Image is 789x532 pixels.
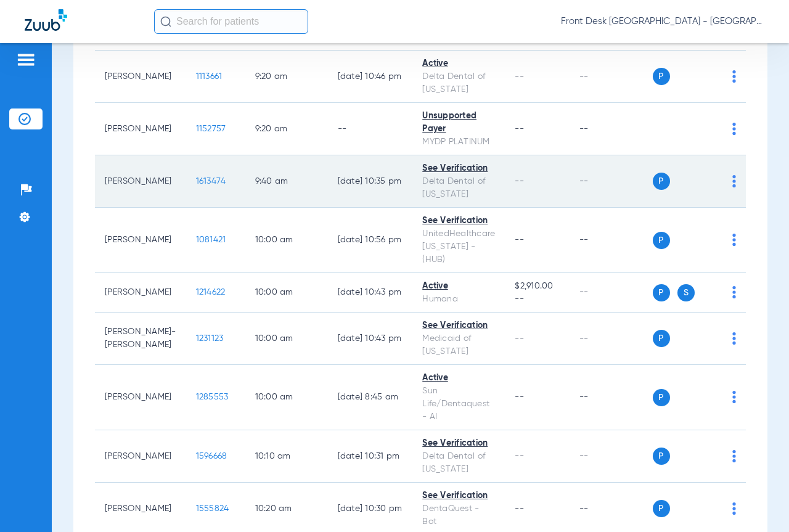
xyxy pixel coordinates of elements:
[515,452,524,460] span: --
[561,15,764,28] span: Front Desk [GEOGRAPHIC_DATA] - [GEOGRAPHIC_DATA] | My Community Dental Centers
[515,393,524,401] span: --
[422,502,495,528] div: DentaQuest - Bot
[515,293,559,306] span: --
[422,110,495,136] div: Unsupported Payer
[95,313,186,365] td: [PERSON_NAME]-[PERSON_NAME]
[196,72,223,81] span: 1113661
[570,51,653,103] td: --
[653,68,670,85] span: P
[245,155,328,208] td: 9:40 AM
[653,232,670,249] span: P
[245,273,328,313] td: 10:00 AM
[196,452,227,460] span: 1596668
[95,208,186,273] td: [PERSON_NAME]
[570,103,653,155] td: --
[732,391,736,403] img: group-dot-blue.svg
[95,155,186,208] td: [PERSON_NAME]
[515,125,524,133] span: --
[95,365,186,430] td: [PERSON_NAME]
[422,332,495,358] div: Medicaid of [US_STATE]
[515,334,524,343] span: --
[422,489,495,502] div: See Verification
[196,334,224,343] span: 1231123
[732,234,736,246] img: group-dot-blue.svg
[154,9,308,34] input: Search for patients
[328,103,413,155] td: --
[95,273,186,313] td: [PERSON_NAME]
[245,51,328,103] td: 9:20 AM
[422,319,495,332] div: See Verification
[422,385,495,424] div: Sun Life/Dentaquest - AI
[422,70,495,96] div: Delta Dental of [US_STATE]
[422,175,495,201] div: Delta Dental of [US_STATE]
[732,175,736,187] img: group-dot-blue.svg
[732,70,736,83] img: group-dot-blue.svg
[328,273,413,313] td: [DATE] 10:43 PM
[196,393,229,401] span: 1285553
[328,430,413,483] td: [DATE] 10:31 PM
[570,430,653,483] td: --
[25,9,67,31] img: Zuub Logo
[653,173,670,190] span: P
[422,372,495,385] div: Active
[570,155,653,208] td: --
[653,389,670,406] span: P
[422,450,495,476] div: Delta Dental of [US_STATE]
[515,235,524,244] span: --
[328,155,413,208] td: [DATE] 10:35 PM
[570,313,653,365] td: --
[196,125,226,133] span: 1152757
[328,208,413,273] td: [DATE] 10:56 PM
[328,365,413,430] td: [DATE] 8:45 AM
[196,288,226,297] span: 1214622
[653,500,670,517] span: P
[95,51,186,103] td: [PERSON_NAME]
[515,280,559,293] span: $2,910.00
[422,293,495,306] div: Humana
[732,286,736,298] img: group-dot-blue.svg
[95,430,186,483] td: [PERSON_NAME]
[570,273,653,313] td: --
[422,215,495,227] div: See Verification
[160,16,171,27] img: Search Icon
[196,504,229,513] span: 1555824
[245,208,328,273] td: 10:00 AM
[515,504,524,513] span: --
[422,227,495,266] div: UnitedHealthcare [US_STATE] - (HUB)
[328,51,413,103] td: [DATE] 10:46 PM
[422,162,495,175] div: See Verification
[732,332,736,345] img: group-dot-blue.svg
[515,177,524,186] span: --
[328,313,413,365] td: [DATE] 10:43 PM
[422,57,495,70] div: Active
[653,330,670,347] span: P
[570,208,653,273] td: --
[245,313,328,365] td: 10:00 AM
[245,430,328,483] td: 10:10 AM
[677,284,695,301] span: S
[196,235,226,244] span: 1081421
[95,103,186,155] td: [PERSON_NAME]
[422,280,495,293] div: Active
[245,103,328,155] td: 9:20 AM
[245,365,328,430] td: 10:00 AM
[515,72,524,81] span: --
[732,450,736,462] img: group-dot-blue.svg
[653,448,670,465] span: P
[727,473,789,532] iframe: Chat Widget
[732,123,736,135] img: group-dot-blue.svg
[16,52,36,67] img: hamburger-icon
[196,177,226,186] span: 1613474
[570,365,653,430] td: --
[422,136,495,149] div: MYDP PLATINUM
[422,437,495,450] div: See Verification
[653,284,670,301] span: P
